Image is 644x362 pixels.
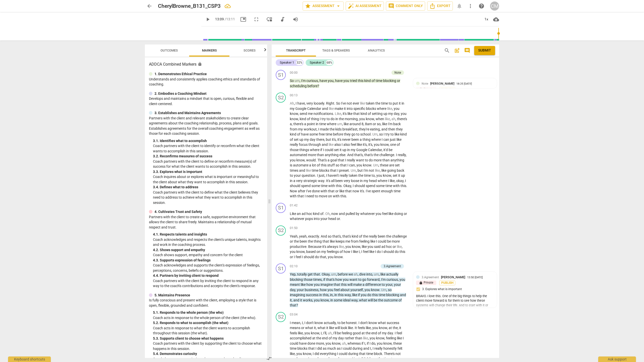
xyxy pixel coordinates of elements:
span: star [305,3,311,9]
span: the [339,117,345,121]
span: else [339,153,345,157]
span: there's [293,122,304,126]
span: move_down [266,16,272,22]
span: blocking [383,79,397,83]
span: picture_in_picture [240,16,246,22]
span: back [393,122,401,126]
span: kids [335,127,342,131]
span: post_add [454,48,460,54]
h3: ADDCA Combined Markers [149,61,263,67]
span: have [297,101,305,105]
span: know [366,117,374,121]
button: Assessment [303,2,344,11]
button: CM [490,2,499,11]
div: 18:25 [DATE] [456,82,472,86]
span: I'm [388,122,393,126]
span: , [341,112,343,116]
span: , [395,117,397,121]
span: make [335,107,344,111]
span: ? [317,84,319,88]
span: you [394,107,399,111]
span: kind [400,132,407,136]
span: And [347,153,354,157]
span: eating [370,127,380,131]
span: Calendar [368,148,382,152]
p: 3. Establishes and Maintains Agreements [154,110,221,116]
span: 8am [365,122,373,126]
span: where [371,138,382,142]
span: not [347,101,353,105]
span: Assessment is enabled for this document. The competency model is locked and follows the assessmen... [198,62,202,66]
span: it's [343,112,347,116]
span: Filler word [329,143,334,147]
span: also [343,143,351,147]
h2: CherylBrowne_B131_CSP3 [158,3,221,9]
span: Filler word [295,79,300,83]
span: also [334,143,342,147]
span: free [319,132,326,136]
span: the [375,101,381,105]
p: Partners with the client and relevant stakeholders to create clear agreements about the coaching ... [149,116,263,136]
span: Filler word [360,101,366,105]
span: be [389,148,392,152]
span: have [319,79,328,83]
p: Develops and maintains a mindset that is open, curious, flexible and client-centered. [149,96,263,106]
span: , [399,112,401,116]
span: made [320,127,330,131]
button: Fullscreen [252,15,261,24]
div: All changes saved [225,3,231,9]
span: fullscreen [253,16,259,22]
span: of [368,112,372,116]
span: , [381,122,382,126]
span: of [397,143,400,147]
span: , [317,127,318,131]
span: I'm [301,79,306,83]
button: Search [443,47,451,55]
span: those [290,148,299,152]
span: . [324,101,326,105]
span: Filler word [335,112,341,116]
span: have [335,79,343,83]
span: I [342,143,343,147]
span: , [334,79,335,83]
span: Publish [444,281,451,285]
span: when [376,117,385,121]
span: . [333,112,335,116]
span: time [381,101,389,105]
span: like [347,112,353,116]
span: 00:00 [290,71,298,75]
span: the [330,127,335,131]
span: to [389,101,393,105]
span: it [340,148,342,152]
span: have [301,132,309,136]
span: send [300,112,308,116]
span: specific [353,107,366,111]
span: of [372,79,376,83]
button: Publish [439,281,455,285]
span: before [307,84,317,88]
span: Transcript [286,49,306,52]
div: Speaker 1 [280,60,294,65]
span: Export [429,3,451,9]
span: , [358,117,359,121]
span: Comment only [388,3,423,9]
span: of [307,117,311,121]
span: anything [325,153,339,157]
span: ever [353,101,360,105]
span: they're [359,127,370,131]
span: Caroline Maguire [430,82,454,85]
span: but [326,138,332,142]
span: Google [295,107,307,111]
button: Picture in picture [239,15,248,24]
span: time [376,79,383,83]
span: I [318,127,320,131]
span: kind [290,132,297,136]
span: taken [366,101,375,105]
span: help [478,3,485,9]
span: around [349,122,361,126]
span: setting [372,112,383,116]
div: Ask support [598,356,636,362]
span: , [372,143,374,147]
span: AI Assessment [348,3,382,9]
span: then [388,127,396,131]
